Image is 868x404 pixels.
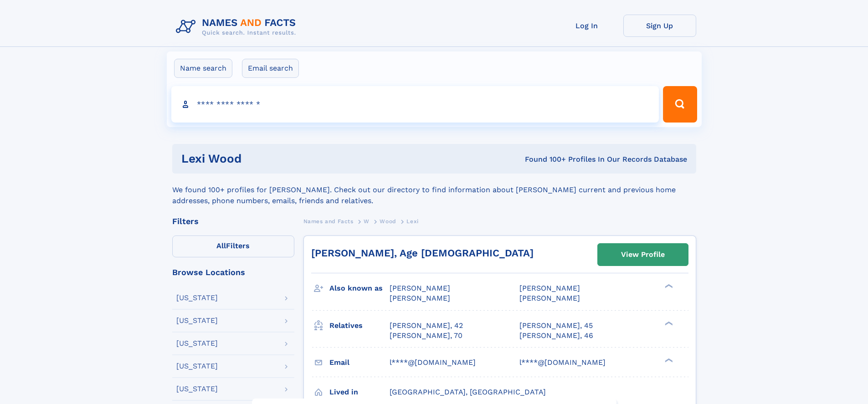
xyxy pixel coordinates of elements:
[329,318,390,333] h3: Relatives
[176,385,218,393] div: [US_STATE]
[329,355,390,370] h3: Email
[176,363,218,370] div: [US_STATE]
[621,244,665,265] div: View Profile
[176,340,218,347] div: [US_STATE]
[176,294,218,302] div: [US_STATE]
[242,59,299,78] label: Email search
[311,247,534,259] a: [PERSON_NAME], Age [DEMOGRAPHIC_DATA]
[181,153,383,164] h1: Lexi Wood
[598,244,688,266] a: View Profile
[519,321,593,331] a: [PERSON_NAME], 45
[623,15,696,37] a: Sign Up
[390,388,546,396] span: [GEOGRAPHIC_DATA], [GEOGRAPHIC_DATA]
[663,357,673,363] div: ❯
[663,86,697,123] button: Search Button
[364,215,370,227] a: W
[329,281,390,296] h3: Also known as
[390,321,463,331] a: [PERSON_NAME], 42
[390,294,450,302] span: [PERSON_NAME]
[663,283,673,289] div: ❯
[303,215,354,227] a: Names and Facts
[663,320,673,326] div: ❯
[390,331,462,341] a: [PERSON_NAME], 70
[171,86,659,123] input: search input
[172,235,294,257] label: Filters
[519,294,580,302] span: [PERSON_NAME]
[380,218,396,225] span: Wood
[172,268,294,276] div: Browse Locations
[172,15,303,39] img: Logo Names and Facts
[390,284,450,292] span: [PERSON_NAME]
[406,218,418,225] span: Lexi
[329,384,390,400] h3: Lived in
[383,154,687,164] div: Found 100+ Profiles In Our Records Database
[216,241,226,250] span: All
[550,15,623,37] a: Log In
[364,218,370,225] span: W
[176,317,218,324] div: [US_STATE]
[519,284,580,292] span: [PERSON_NAME]
[174,59,232,78] label: Name search
[380,215,396,227] a: Wood
[172,174,696,206] div: We found 100+ profiles for [PERSON_NAME]. Check out our directory to find information about [PERS...
[519,331,593,341] a: [PERSON_NAME], 46
[172,217,294,225] div: Filters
